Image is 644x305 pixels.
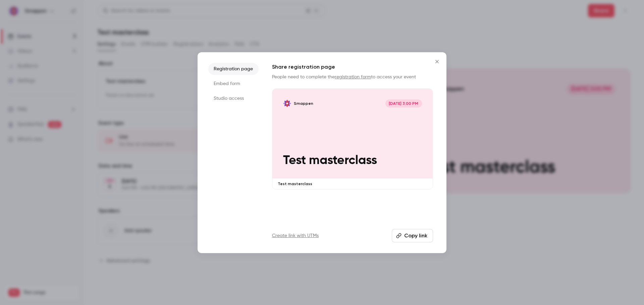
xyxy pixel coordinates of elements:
[385,99,422,107] span: [DATE] 3:00 PM
[335,75,371,79] a: registration form
[272,232,319,239] a: Create link with UTMs
[208,78,259,90] li: Embed form
[392,229,433,242] button: Copy link
[208,92,259,104] li: Studio access
[283,99,291,107] img: Test masterclass
[272,74,433,80] p: People need to complete the to access your event
[430,55,444,68] button: Close
[294,101,313,106] p: Smappen
[272,88,433,190] a: Test masterclassSmappen[DATE] 3:00 PMTest masterclassTest masterclass
[208,63,259,75] li: Registration page
[278,181,427,186] p: Test masterclass
[272,63,433,71] h1: Share registration page
[283,153,422,168] p: Test masterclass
